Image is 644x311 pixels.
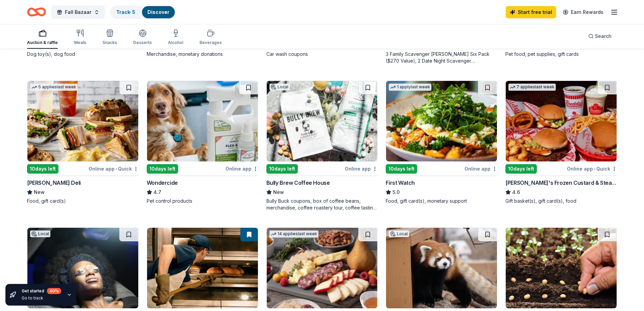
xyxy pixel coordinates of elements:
[27,4,46,20] a: Home
[30,230,50,237] div: Local
[386,198,497,204] div: Food, gift card(s), monetary support
[386,179,415,187] div: First Watch
[386,228,497,308] img: Image for Red River Zoo
[168,26,183,49] button: Alcohol
[147,9,169,15] a: Discover
[567,164,617,173] div: Online app Quick
[266,51,378,58] div: Car wash coupons
[505,179,617,187] div: [PERSON_NAME]'s Frozen Custard & Steakburgers
[505,198,617,204] div: Gift basket(s), gift card(s), food
[199,40,222,45] div: Beverages
[102,26,117,49] button: Snacks
[27,81,139,204] a: Image for McAlister's Deli5 applieslast week10days leftOnline app•Quick[PERSON_NAME] DeliNewFood,...
[30,84,77,91] div: 5 applies last week
[27,81,138,161] img: Image for McAlister's Deli
[147,179,178,187] div: Wondercide
[273,188,284,196] span: New
[386,164,417,174] div: 10 days left
[22,288,61,294] div: Get started
[505,51,617,58] div: Pet food, pet supplies, gift cards
[133,40,152,45] div: Desserts
[269,84,290,90] div: Local
[225,164,258,173] div: Online app
[583,29,617,43] button: Search
[266,198,378,211] div: Bully Buck coupons, box of coffee beans, merchandise, coffee roastery tour, coffee tasting class
[74,26,86,49] button: Meals
[559,6,607,18] a: Earn Rewards
[266,81,378,211] a: Image for Bully Brew Coffee HouseLocal10days leftOnline appBully Brew Coffee HouseNewBully Buck c...
[102,40,117,45] div: Snacks
[512,188,520,196] span: 4.6
[22,295,61,301] div: Go to track
[27,198,139,204] div: Food, gift card(s)
[168,40,183,45] div: Alcohol
[389,84,431,91] div: 1 apply last week
[505,164,537,174] div: 10 days left
[27,164,58,174] div: 10 days left
[392,188,400,196] span: 5.0
[594,166,595,172] span: •
[116,9,135,15] a: Track· 5
[269,230,318,238] div: 14 applies last week
[27,40,58,45] div: Auction & raffle
[153,188,161,196] span: 4.7
[506,81,617,161] img: Image for Freddy's Frozen Custard & Steakburgers
[266,179,330,187] div: Bully Brew Coffee House
[199,26,222,49] button: Beverages
[389,230,409,237] div: Local
[386,81,497,204] a: Image for First Watch1 applylast week10days leftOnline appFirst Watch5.0Food, gift card(s), monet...
[89,164,139,173] div: Online app Quick
[147,81,258,204] a: Image for Wondercide10days leftOnline appWondercide4.7Pet control products
[386,81,497,161] img: Image for First Watch
[506,6,556,18] a: Start free trial
[147,51,258,58] div: Merchandise, monetary donations
[65,8,91,16] span: Fall Bazaar
[27,179,81,187] div: [PERSON_NAME] Deli
[133,26,152,49] button: Desserts
[345,164,378,173] div: Online app
[147,198,258,204] div: Pet control products
[51,5,105,19] button: Fall Bazaar
[27,26,58,49] button: Auction & raffle
[266,164,298,174] div: 10 days left
[267,81,378,161] img: Image for Bully Brew Coffee House
[110,5,175,19] button: Track· 5Discover
[147,228,258,308] img: Image for Breadsmith
[505,81,617,204] a: Image for Freddy's Frozen Custard & Steakburgers7 applieslast week10days leftOnline app•Quick[PER...
[147,81,258,161] img: Image for Wondercide
[147,164,178,174] div: 10 days left
[27,228,138,308] img: Image for Fargo Center for Dermatology
[267,228,378,308] img: Image for Gourmet Gift Baskets
[116,166,117,172] span: •
[27,51,139,58] div: Dog toy(s), dog food
[508,84,556,91] div: 7 applies last week
[506,228,617,308] img: Image for Fleet Farm
[386,51,497,64] div: 3 Family Scavenger [PERSON_NAME] Six Pack ($270 Value), 2 Date Night Scavenger [PERSON_NAME] Two ...
[595,32,612,40] span: Search
[74,40,86,45] div: Meals
[47,288,61,294] div: 40 %
[464,164,497,173] div: Online app
[34,188,45,196] span: New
